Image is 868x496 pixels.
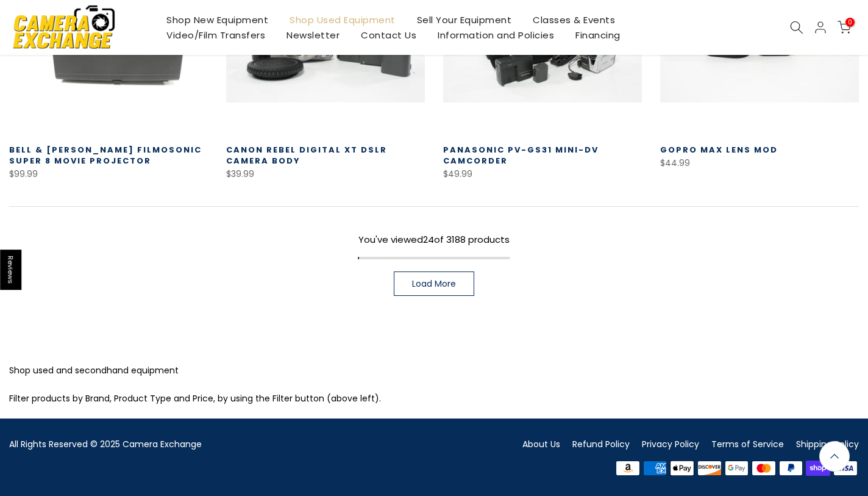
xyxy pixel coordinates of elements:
div: $44.99 [660,156,859,171]
a: Panasonic PV-GS31 Mini-DV Camcorder [443,144,599,167]
a: Shop Used Equipment [279,12,407,27]
img: shopify pay [805,459,832,478]
a: Information and Policies [427,27,565,43]
div: $39.99 [226,167,425,182]
div: $49.99 [443,167,642,182]
a: GoPro Max Lens Mod [660,144,778,156]
a: 0 [838,21,851,34]
span: 24 [423,233,434,246]
a: Refund Policy [572,438,630,450]
img: apple pay [669,459,696,478]
a: Video/Film Transfers [156,27,276,43]
img: visa [831,459,859,478]
a: Shop New Equipment [156,12,279,27]
a: Bell & [PERSON_NAME] Filmosonic Super 8 Movie Projector [9,144,202,167]
a: Sell Your Equipment [406,12,522,27]
a: Classes & Events [522,12,626,27]
img: american express [641,459,669,478]
a: Privacy Policy [642,438,699,450]
a: Back to the top [819,441,850,472]
p: Filter products by Brand, Product Type and Price, by using the Filter button (above left). [9,391,859,406]
a: About Us [522,438,560,450]
div: $99.99 [9,167,208,182]
span: Load More [412,279,456,288]
div: All Rights Reserved © 2025 Camera Exchange [9,437,425,452]
a: Load More [394,271,474,296]
p: Shop used and secondhand equipment [9,363,859,378]
img: amazon payments [614,459,642,478]
a: Terms of Service [711,438,784,450]
a: Canon Rebel Digital XT DSLR Camera Body [226,144,387,167]
span: You've viewed of 3188 products [358,233,510,246]
a: Newsletter [276,27,350,43]
img: paypal [777,459,805,478]
a: Shipping Policy [796,438,859,450]
img: master [750,459,778,478]
img: google pay [723,459,750,478]
span: 0 [845,18,855,27]
a: Financing [565,27,631,43]
a: Contact Us [350,27,427,43]
img: discover [696,459,724,478]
